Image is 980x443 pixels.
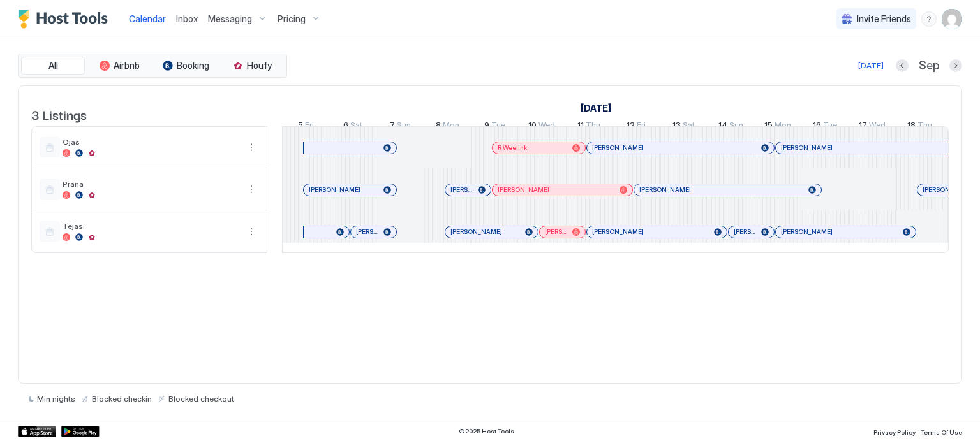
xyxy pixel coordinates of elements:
span: 10 [528,120,537,133]
a: September 10, 2025 [525,117,558,136]
span: 5 [298,120,303,133]
span: 9 [484,120,489,133]
a: Terms Of Use [921,425,962,438]
span: Fri [637,120,646,133]
span: Pricing [278,13,306,25]
span: Mon [443,120,459,133]
button: More options [244,140,259,155]
button: Booking [154,57,218,75]
span: [PERSON_NAME] [498,185,549,194]
a: Calendar [129,12,166,25]
span: [PERSON_NAME] [545,228,567,236]
button: Next month [949,59,962,72]
button: More options [244,224,259,239]
span: Sep [919,59,939,73]
span: Airbnb [114,60,140,71]
button: Previous month [896,59,909,72]
a: September 6, 2025 [340,117,366,136]
span: 12 [627,120,635,133]
span: Privacy Policy [873,428,916,436]
a: September 16, 2025 [810,117,840,136]
a: September 5, 2025 [577,99,614,117]
span: [PERSON_NAME] [309,185,360,194]
span: [PERSON_NAME] [734,228,756,236]
a: App Store [18,426,56,437]
span: [PERSON_NAME] [450,228,502,236]
span: Thu [917,120,932,133]
a: September 8, 2025 [433,117,463,136]
span: Tejas [63,221,239,231]
span: Blocked checkin [92,394,152,403]
span: Min nights [37,394,75,403]
span: 14 [718,120,727,133]
span: Sun [397,120,411,133]
a: Privacy Policy [873,425,916,438]
span: 13 [672,120,681,133]
span: Booking [177,60,209,71]
span: Mon [775,120,791,133]
span: Messaging [208,13,252,25]
span: [PERSON_NAME] [356,228,378,236]
span: [PERSON_NAME] [450,185,473,194]
a: September 12, 2025 [623,117,649,136]
span: [PERSON_NAME] [781,143,833,152]
a: Inbox [176,12,198,25]
span: [PERSON_NAME] [592,228,644,236]
button: [DATE] [856,58,886,73]
span: [PERSON_NAME] [592,143,644,152]
button: More options [244,182,259,197]
div: menu [244,140,259,155]
span: Thu [586,120,600,133]
span: 6 [343,120,348,133]
span: 18 [907,120,916,133]
span: 11 [577,120,584,133]
span: Sat [683,120,695,133]
div: menu [244,224,259,239]
span: 3 Listings [31,105,87,124]
span: [PERSON_NAME] [781,228,833,236]
span: Prana [63,179,239,189]
div: tab-group [18,54,287,78]
a: Host Tools Logo [18,10,114,29]
span: 7 [390,120,395,133]
span: Houfy [247,60,272,71]
span: [PERSON_NAME] [639,185,691,194]
span: R Weelink [498,143,528,152]
span: 15 [764,120,773,133]
button: All [21,57,85,75]
div: menu [244,182,259,197]
button: Houfy [220,57,284,75]
span: Tue [491,120,505,133]
span: Sat [350,120,362,133]
span: All [48,60,58,71]
a: September 5, 2025 [295,117,317,136]
a: Google Play Store [61,426,100,437]
span: Wed [869,120,886,133]
a: September 18, 2025 [904,117,935,136]
div: User profile [942,9,962,29]
span: [PERSON_NAME] [923,185,974,194]
span: Sun [729,120,743,133]
span: 16 [813,120,821,133]
span: Inbox [176,13,198,24]
a: September 13, 2025 [669,117,698,136]
a: September 9, 2025 [481,117,509,136]
span: Tue [823,120,837,133]
div: [DATE] [858,60,884,71]
a: September 7, 2025 [387,117,414,136]
a: September 15, 2025 [761,117,794,136]
span: © 2025 Host Tools [459,427,514,435]
span: Blocked checkout [168,394,234,403]
a: September 11, 2025 [574,117,604,136]
span: 8 [436,120,441,133]
div: menu [921,11,937,27]
button: Airbnb [87,57,151,75]
a: September 14, 2025 [715,117,746,136]
span: Fri [305,120,314,133]
span: 17 [859,120,867,133]
span: Ojas [63,137,239,147]
span: Calendar [129,13,166,24]
span: Invite Friends [857,13,911,25]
